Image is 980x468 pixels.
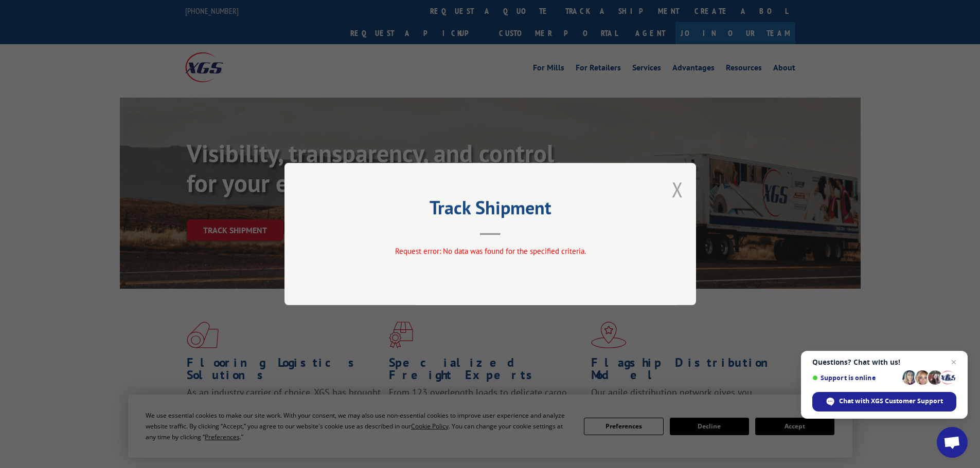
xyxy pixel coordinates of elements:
span: Chat with XGS Customer Support [839,397,943,406]
span: Request error: No data was found for the specified criteria. [395,246,585,256]
div: Open chat [937,427,968,458]
button: Close modal [672,176,683,203]
span: Close chat [948,356,960,368]
h2: Track Shipment [336,200,645,220]
div: Chat with XGS Customer Support [812,392,956,411]
span: Questions? Chat with us! [812,358,956,366]
span: Support is online [812,374,899,382]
